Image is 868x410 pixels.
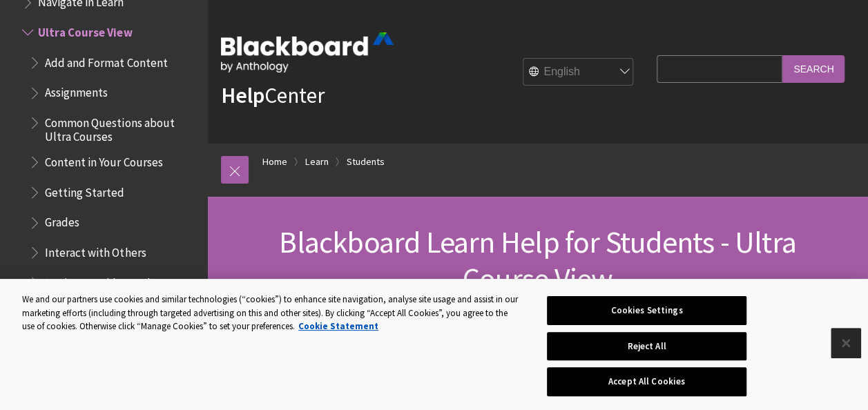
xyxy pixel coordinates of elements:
[547,332,746,361] button: Reject All
[831,328,861,358] button: Close
[523,59,634,86] select: Site Language Selector
[45,51,167,70] span: Add and Format Content
[38,21,132,39] span: Ultra Course View
[547,296,746,325] button: Cookies Settings
[45,111,197,144] span: Common Questions about Ultra Courses
[45,211,79,230] span: Grades
[305,153,329,170] a: Learn
[347,153,385,170] a: Students
[782,55,845,82] input: Search
[221,81,264,109] strong: Help
[221,32,394,72] img: Blackboard by Anthology
[45,241,146,260] span: Interact with Others
[262,153,287,170] a: Home
[22,293,521,333] div: We and our partners use cookies and similar technologies (“cookies”) to enhance site navigation, ...
[221,81,325,109] a: HelpCenter
[45,271,197,304] span: Navigate Inside an Ultra Course
[279,223,795,297] span: Blackboard Learn Help for Students - Ultra Course View
[45,81,108,100] span: Assignments
[298,320,378,332] a: More information about your privacy, opens in a new tab
[547,367,746,396] button: Accept All Cookies
[45,181,124,199] span: Getting Started
[45,150,162,169] span: Content in Your Courses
